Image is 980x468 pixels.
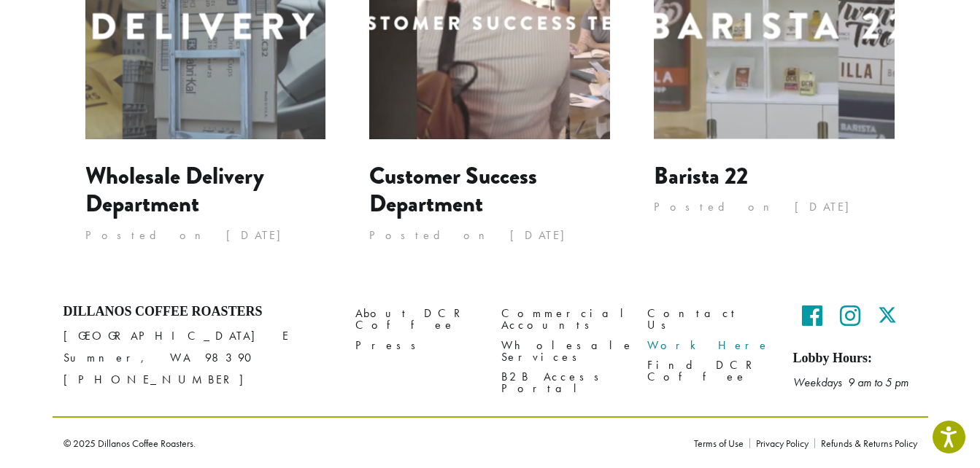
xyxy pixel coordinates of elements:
[654,196,895,218] p: Posted on [DATE]
[501,304,625,335] a: Commercial Accounts
[63,304,333,320] h4: Dillanos Coffee Roasters
[793,351,917,367] h5: Lobby Hours:
[85,225,326,246] p: Posted on [DATE]
[63,438,672,448] p: © 2025 Dillanos Coffee Roasters.
[647,335,771,355] a: Work Here
[814,438,917,448] a: Refunds & Returns Policy
[647,355,771,386] a: Find DCR Coffee
[501,367,625,398] a: B2B Access Portal
[647,304,771,335] a: Contact Us
[654,159,748,193] a: Barista 22
[369,159,537,221] a: Customer Success Department
[369,225,610,246] p: Posted on [DATE]
[85,159,264,221] a: Wholesale Delivery Department
[501,335,625,367] a: Wholesale Services
[749,438,814,448] a: Privacy Policy
[694,438,749,448] a: Terms of Use
[63,325,333,391] p: [GEOGRAPHIC_DATA] E Sumner, WA 98390 [PHONE_NUMBER]
[355,335,479,355] a: Press
[355,304,479,335] a: About DCR Coffee
[793,375,908,390] em: Weekdays 9 am to 5 pm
